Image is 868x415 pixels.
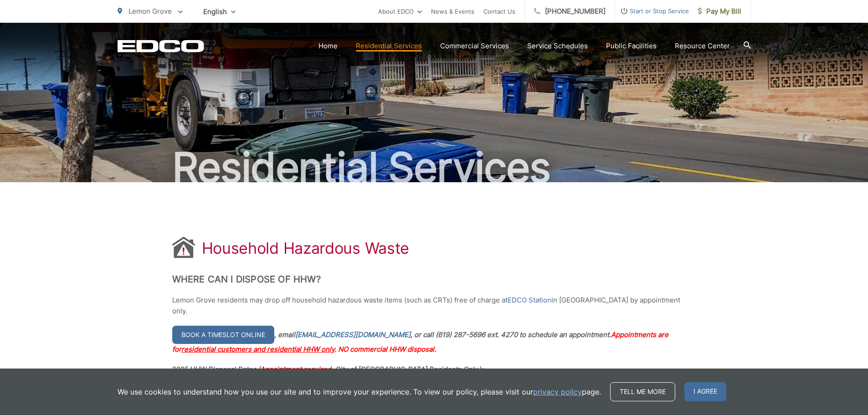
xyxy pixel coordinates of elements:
a: Contact Us [483,6,515,17]
a: privacy policy [533,386,582,397]
p: Lemon Grove residents may drop off household hazardous waste items (such as CRTs) free of charge ... [172,295,696,317]
a: Residential Services [356,41,422,51]
h2: Residential Services [118,145,751,190]
span: Pay My Bill [698,6,741,17]
span: English [196,4,242,20]
a: Public Facilities [606,41,657,51]
a: About EDCO [378,6,422,17]
span: Lemon Grove [128,7,172,15]
a: Resource Center [675,41,730,51]
span: I agree [684,382,726,401]
a: EDCO Station [508,295,551,306]
a: News & Events [431,6,474,17]
span: 2025 HHW Disposal Dates ( . City of [GEOGRAPHIC_DATA] Residents Only.): [172,365,484,374]
a: [EMAIL_ADDRESS][DOMAIN_NAME] [295,329,411,340]
h2: Where Can I Dispose of HHW? [172,274,696,285]
em: , email , or call (619) 287-5696 ext. 4270 to schedule an appointment. [172,330,668,354]
a: Home [318,41,338,51]
span: residential customers and residential HHW only [181,345,334,354]
span: Appointment required [261,365,332,374]
a: Tell me more [610,382,675,401]
a: Book a timeslot online [172,326,274,344]
a: Service Schedules [527,41,588,51]
a: Commercial Services [440,41,509,51]
a: EDCD logo. Return to the homepage. [118,40,204,52]
p: We use cookies to understand how you use our site and to improve your experience. To view our pol... [118,386,601,397]
h1: Household Hazardous Waste [202,239,410,257]
span: Appointments are for . NO commercial HHW disposal. [172,330,668,354]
